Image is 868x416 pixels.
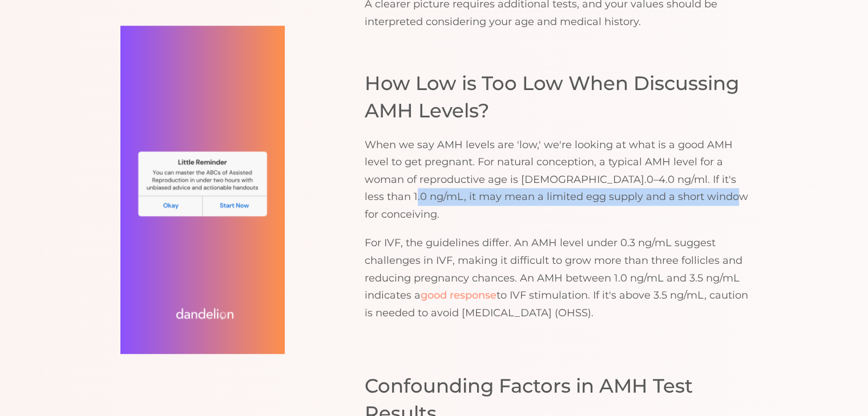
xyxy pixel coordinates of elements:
p: For IVF, the guidelines differ. An AMH level under 0.3 ng/mL suggest challenges in IVF, making it... [365,234,748,321]
a: good response [421,289,496,301]
img: dandelion-assisted-reproduction-reminder [120,26,285,354]
h2: How Low is Too Low When Discussing AMH Levels? [365,70,748,124]
p: When we say AMH levels are 'low,' we're looking at what is a good AMH level to get pregnant. For ... [365,136,748,223]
